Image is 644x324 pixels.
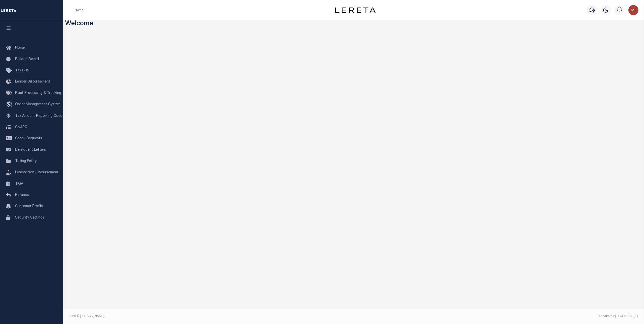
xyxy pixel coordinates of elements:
h3: Welcome [65,20,642,28]
li: Home [75,8,83,12]
img: svg+xml;base64,PHN2ZyB4bWxucz0iaHR0cDovL3d3dy53My5vcmcvMjAwMC9zdmciIHBvaW50ZXItZXZlbnRzPSJub25lIi... [628,5,638,15]
span: Check Requests [15,137,42,140]
span: Tax Bills [15,69,29,72]
span: Pymt Processing & Tracking [15,91,61,95]
span: Lender Non-Disbursement [15,171,59,174]
div: Tax Admin v.[TECHNICAL_ID] [357,314,638,318]
span: SNAPQ [15,125,28,129]
span: Delinquent Letters [15,148,46,152]
span: Home [15,46,25,50]
span: Tax Amount Reporting Queue [15,114,64,118]
img: logo-dark.svg [335,7,375,13]
span: Lender Disbursement [15,80,50,84]
span: Refunds [15,193,29,197]
span: Security Settings [15,216,44,220]
div: 2025 © [PERSON_NAME]. [65,314,354,318]
span: Customer Profile [15,205,43,208]
span: Taxing Entity [15,159,37,163]
span: TIQA [15,182,23,185]
span: Bulletin Board [15,58,39,61]
i: travel_explore [6,101,14,108]
span: Order Management System [15,103,61,106]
